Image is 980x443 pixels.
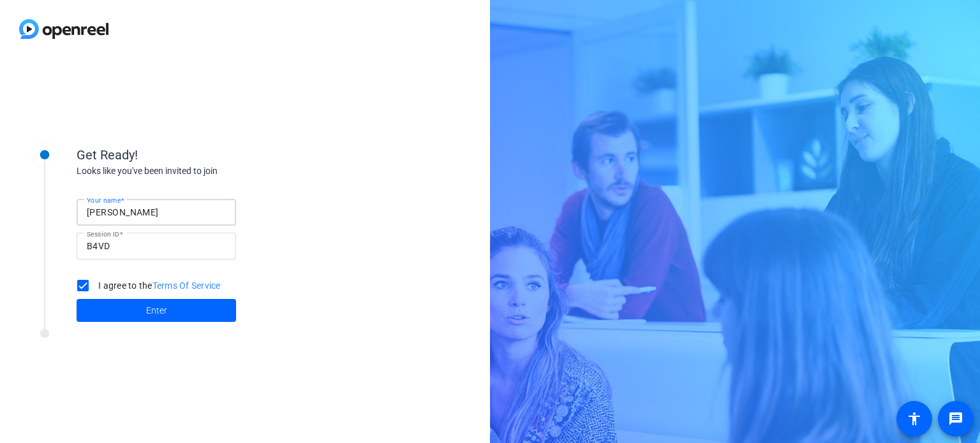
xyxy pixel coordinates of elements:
[146,304,167,317] span: Enter
[87,230,119,238] mat-label: Session ID
[907,411,922,426] mat-icon: accessibility
[77,299,236,322] button: Enter
[152,280,221,291] a: Terms Of Service
[77,164,332,178] div: Looks like you've been invited to join
[87,196,121,204] mat-label: Your name
[77,145,332,164] div: Get Ready!
[948,411,963,426] mat-icon: message
[96,279,221,292] label: I agree to the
